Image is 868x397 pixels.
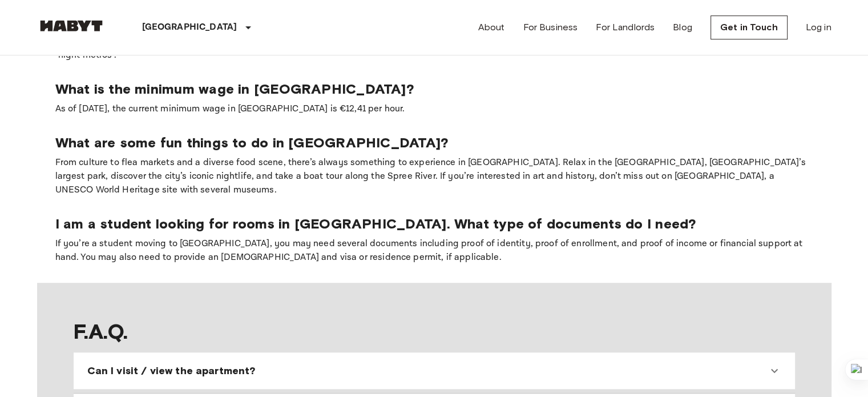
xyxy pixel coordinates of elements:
[55,102,813,116] p: As of [DATE], the current minimum wage in [GEOGRAPHIC_DATA] is €12,41 per hour.
[37,20,106,31] img: Habyt
[78,357,790,384] div: Can I visit / view the apartment?
[87,364,256,378] span: Can I visit / view the apartment?
[478,21,505,34] a: About
[710,15,788,39] a: Get in Touch
[55,134,813,151] p: What are some fun things to do in [GEOGRAPHIC_DATA]?
[673,21,692,34] a: Blog
[55,81,813,98] p: What is the minimum wage in [GEOGRAPHIC_DATA]?
[55,156,813,197] p: From culture to flea markets and a diverse food scene, there’s always something to experience in ...
[596,21,655,34] a: For Landlords
[523,21,578,34] a: For Business
[806,21,831,34] a: Log in
[55,237,813,264] p: If you’re a student moving to [GEOGRAPHIC_DATA], you may need several documents including proof o...
[74,319,795,343] span: F.A.Q.
[55,215,813,232] p: I am a student looking for rooms in [GEOGRAPHIC_DATA]. What type of documents do I need?
[142,21,237,34] p: [GEOGRAPHIC_DATA]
